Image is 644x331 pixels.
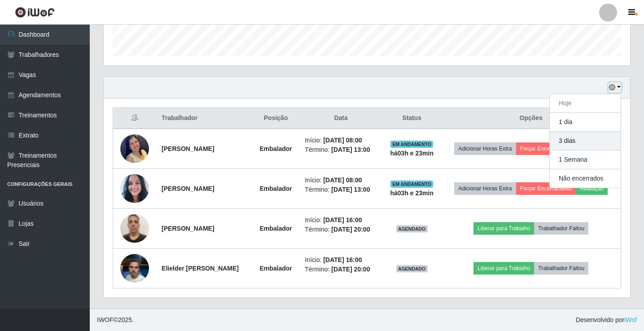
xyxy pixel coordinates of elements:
button: Não encerrados [550,169,621,188]
a: iWof [624,316,637,323]
span: EM ANDAMENTO [390,181,433,188]
img: 1757518630972.jpeg [120,172,149,205]
button: Liberar para Trabalho [473,262,534,275]
button: Trabalhador Faltou [534,222,588,235]
button: Liberar para Trabalho [473,222,534,235]
li: Término: [305,265,377,274]
button: Adicionar Horas Extra [454,142,516,155]
button: Hoje [550,94,621,113]
time: [DATE] 08:00 [323,176,362,184]
button: Trabalhador Faltou [534,262,588,275]
button: Avaliação [576,182,608,195]
strong: [PERSON_NAME] [162,145,214,152]
img: CoreUI Logo [15,7,55,18]
span: Desenvolvido por [576,315,637,325]
li: Início: [305,176,377,185]
li: Início: [305,136,377,145]
time: [DATE] 16:00 [323,216,362,224]
button: Forçar Encerramento [516,142,576,155]
strong: Embalador [259,145,292,152]
button: 1 dia [550,113,621,132]
strong: Embalador [259,265,292,272]
img: 1745348003536.jpeg [120,209,149,247]
span: IWOF [97,316,114,323]
time: [DATE] 13:00 [331,186,370,193]
strong: há 03 h e 23 min [390,189,434,197]
strong: [PERSON_NAME] [162,225,214,232]
strong: Embalador [259,225,292,232]
img: 1752757306371.jpeg [120,129,149,168]
button: Adicionar Horas Extra [454,182,516,195]
button: 3 dias [550,132,621,150]
th: Posição [252,108,299,129]
time: [DATE] 16:00 [323,256,362,263]
th: Trabalhador [156,108,252,129]
th: Status [382,108,442,129]
img: 1745009989662.jpeg [120,243,149,294]
li: Início: [305,215,377,225]
button: 1 Semana [550,150,621,169]
strong: há 03 h e 23 min [390,150,434,157]
li: Início: [305,255,377,265]
span: © 2025 . [97,315,134,325]
time: [DATE] 20:00 [331,266,370,273]
time: [DATE] 08:00 [323,137,362,144]
th: Opções [442,108,621,129]
span: EM ANDAMENTO [390,141,433,148]
button: Forçar Encerramento [516,182,576,195]
li: Término: [305,145,377,155]
time: [DATE] 20:00 [331,226,370,233]
span: AGENDADO [396,265,428,272]
li: Término: [305,225,377,234]
strong: Embalador [259,185,292,192]
th: Data [299,108,382,129]
span: AGENDADO [396,225,428,232]
li: Término: [305,185,377,194]
strong: [PERSON_NAME] [162,185,214,192]
strong: Elielder [PERSON_NAME] [162,265,239,272]
time: [DATE] 13:00 [331,146,370,153]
